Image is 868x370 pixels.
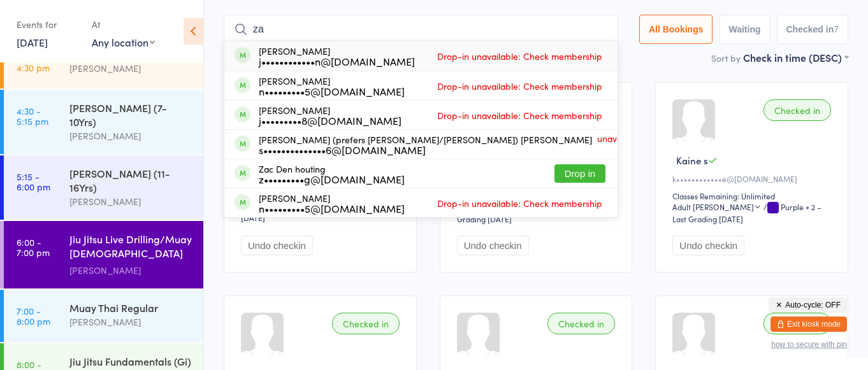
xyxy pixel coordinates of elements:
[259,46,415,66] div: [PERSON_NAME]
[259,203,405,213] div: n•••••••••5@[DOMAIN_NAME]
[69,61,192,76] div: [PERSON_NAME]
[592,116,649,173] span: Drop-in unavailable: Check membership
[4,36,203,89] a: 4:00 -4:30 pm[PERSON_NAME] (4-6Yrs)[PERSON_NAME]
[17,106,48,126] time: 4:30 - 5:15 pm
[259,105,401,125] div: [PERSON_NAME]
[672,173,835,184] div: k••••••••••••e@[DOMAIN_NAME]
[763,99,831,121] div: Checked in
[554,164,605,183] button: Drop in
[434,194,605,213] span: Drop-in unavailable: Check membership
[17,35,48,49] a: [DATE]
[69,129,192,143] div: [PERSON_NAME]
[259,193,405,213] div: [PERSON_NAME]
[17,171,50,192] time: 5:15 - 6:00 pm
[17,52,50,73] time: 4:00 - 4:30 pm
[457,236,529,255] button: Undo checkin
[711,52,741,64] label: Sort by
[834,24,839,34] div: 7
[434,76,605,96] span: Drop-in unavailable: Check membership
[672,190,835,201] div: Classes Remaining: Unlimited
[547,313,615,334] div: Checked in
[434,106,605,125] span: Drop-in unavailable: Check membership
[69,166,192,194] div: [PERSON_NAME] (11-16Yrs)
[777,15,849,44] button: Checked in7
[719,15,770,44] button: Waiting
[763,313,831,334] div: Checked in
[17,14,79,35] div: Events for
[241,236,313,255] button: Undo checkin
[672,236,744,255] button: Undo checkin
[332,313,400,334] div: Checked in
[672,201,762,212] div: Adult [PERSON_NAME]
[4,221,203,288] a: 6:00 -7:00 pmJiu Jitsu Live Drilling/Muay [DEMOGRAPHIC_DATA] Fighters[PERSON_NAME]
[769,297,847,313] button: Auto-cycle: OFF
[69,301,192,315] div: Muay Thai Regular
[434,46,605,66] span: Drop-in unavailable: Check membership
[259,174,405,184] div: z•••••••••g@[DOMAIN_NAME]
[259,86,405,96] div: n•••••••••5@[DOMAIN_NAME]
[771,340,847,349] button: how to secure with pin
[676,153,708,167] span: Kaine s
[224,15,618,44] input: Search
[259,56,415,66] div: j••••••••••••n@[DOMAIN_NAME]
[639,15,713,44] button: All Bookings
[69,315,192,329] div: [PERSON_NAME]
[259,76,405,96] div: [PERSON_NAME]
[259,115,401,125] div: j•••••••••8@[DOMAIN_NAME]
[69,263,192,278] div: [PERSON_NAME]
[92,14,155,35] div: At
[259,134,592,155] div: [PERSON_NAME] (prefers [PERSON_NAME]/[PERSON_NAME]) [PERSON_NAME]
[4,90,203,154] a: 4:30 -5:15 pm[PERSON_NAME] (7-10Yrs)[PERSON_NAME]
[69,354,192,368] div: Jiu Jitsu Fundamentals (Gi)
[743,50,848,64] div: Check in time (DESC)
[69,101,192,129] div: [PERSON_NAME] (7-10Yrs)
[770,317,847,332] button: Exit kiosk mode
[259,164,405,184] div: Zac Den houting
[69,232,192,263] div: Jiu Jitsu Live Drilling/Muay [DEMOGRAPHIC_DATA] Fighters
[4,290,203,342] a: 7:00 -8:00 pmMuay Thai Regular[PERSON_NAME]
[69,194,192,209] div: [PERSON_NAME]
[92,35,155,49] div: Any location
[259,145,592,155] div: s••••••••••••••6@[DOMAIN_NAME]
[17,306,50,326] time: 7:00 - 8:00 pm
[17,237,50,257] time: 6:00 - 7:00 pm
[4,155,203,220] a: 5:15 -6:00 pm[PERSON_NAME] (11-16Yrs)[PERSON_NAME]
